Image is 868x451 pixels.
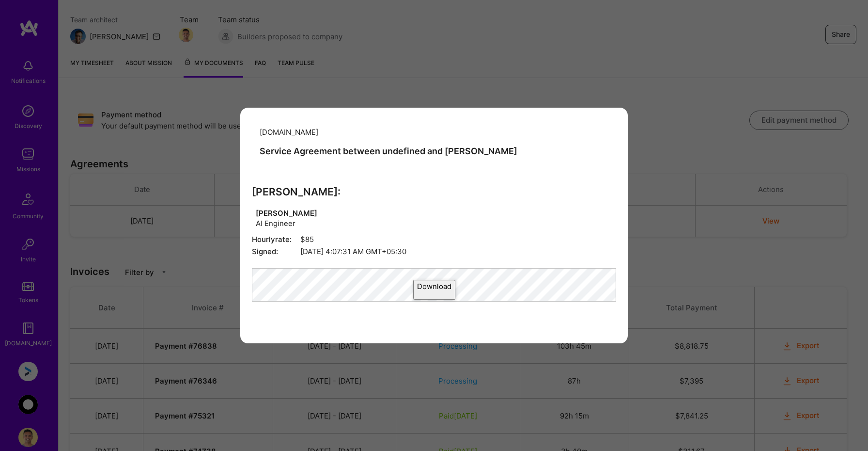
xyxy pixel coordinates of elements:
span: [DOMAIN_NAME] [260,128,318,137]
button: Download [413,280,455,300]
span: Hourly rate: [252,234,300,244]
span: Signed: [252,246,300,257]
span: AI Engineer [256,218,317,228]
span: [DATE] 4:07:31 AM GMT+05:30 [252,246,616,257]
div: modal [240,108,628,343]
i: icon Close [611,121,617,127]
span: [PERSON_NAME] [256,208,317,218]
h3: [PERSON_NAME]: [252,186,616,198]
h3: Service Agreement between undefined and [PERSON_NAME] [260,146,517,157]
span: $85 [252,234,616,244]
